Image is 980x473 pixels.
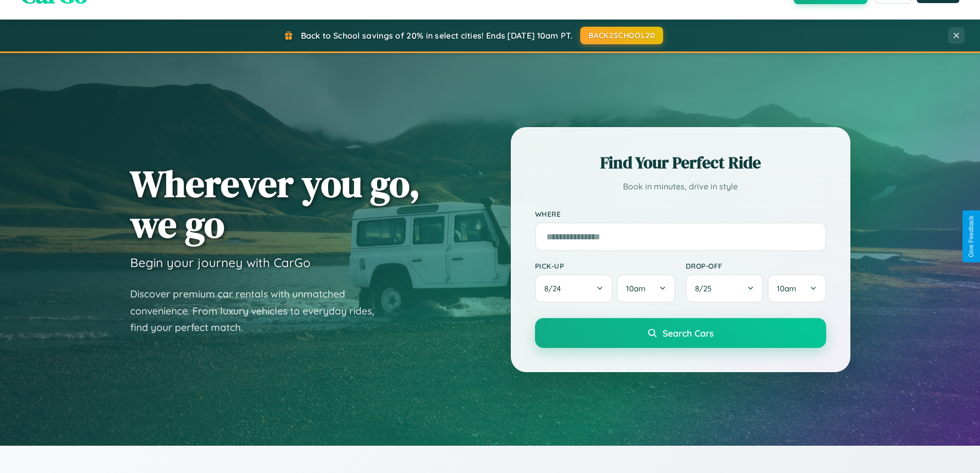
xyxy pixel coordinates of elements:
span: 10am [626,284,646,293]
span: Search Cars [663,327,714,339]
span: Back to School savings of 20% in select cities! Ends [DATE] 10am PT. [301,30,573,41]
h3: Begin your journey with CarGo [130,255,311,270]
button: 8/25 [686,274,764,303]
label: Where [535,209,826,218]
button: 8/24 [535,274,613,303]
label: Drop-off [686,261,826,270]
p: Book in minutes, drive in style [535,179,826,194]
button: 10am [768,274,826,303]
div: Give Feedback [968,216,975,257]
button: 10am [617,274,675,303]
button: BACK2SCHOOL20 [580,27,663,44]
span: 10am [777,284,796,293]
label: Pick-up [535,261,675,270]
span: 8 / 25 [695,284,717,293]
h2: Find Your Perfect Ride [535,151,826,174]
h1: Wherever you go, we go [130,163,420,244]
span: 8 / 24 [544,284,566,293]
p: Discover premium car rentals with unmatched convenience. From luxury vehicles to everyday rides, ... [130,286,387,336]
button: Search Cars [535,318,826,348]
